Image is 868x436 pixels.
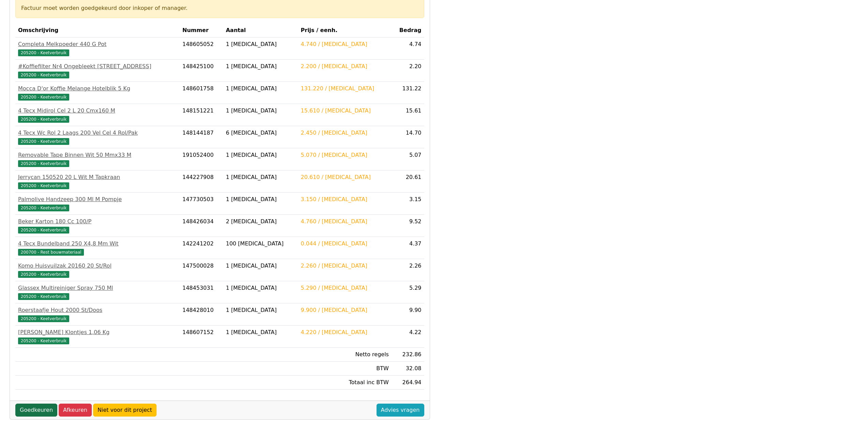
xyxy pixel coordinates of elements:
span: 205200 - Keetverbruik [18,271,69,278]
td: BTW [298,362,392,376]
div: 4.220 / [MEDICAL_DATA] [301,328,389,336]
td: 148151221 [180,104,223,126]
div: Glassex Multireiniger Spray 750 Ml [18,284,177,292]
th: Bedrag [392,24,424,37]
td: 147500028 [180,259,223,281]
a: Mocca D'or Koffie Melange Hotelblik 5 Kg205200 - Keetverbruik [18,85,177,101]
td: 148601758 [180,82,223,104]
td: 148426034 [180,215,223,237]
div: Factuur moet worden goedgekeurd door inkoper of manager. [21,4,418,12]
a: Removable Tape Binnen Wit 50 Mmx33 M205200 - Keetverbruik [18,151,177,167]
div: 4 Tecx Bundelband 250 X4,8 Mm Wit [18,240,177,248]
td: 15.61 [392,104,424,126]
a: 4 Tecx Wc Rol 2 Laags 200 Vel Cel 4 Rol/Pak205200 - Keetverbruik [18,129,177,145]
div: 2.260 / [MEDICAL_DATA] [301,262,389,270]
td: 148144187 [180,126,223,148]
span: 205200 - Keetverbruik [18,160,69,167]
a: Komo Huisvuilzak 20160 20 St/Rol205200 - Keetverbruik [18,262,177,278]
a: Advies vragen [377,404,424,417]
div: Komo Huisvuilzak 20160 20 St/Rol [18,262,177,270]
td: 191052400 [180,148,223,170]
th: Aantal [223,24,298,37]
td: 32.08 [392,362,424,376]
th: Omschrijving [15,24,180,37]
a: Roerstaafje Hout 2000 St/Doos205200 - Keetverbruik [18,306,177,322]
div: 1 [MEDICAL_DATA] [226,107,295,115]
a: 4 Tecx Midirol Cel 2 L 20 Cmx160 M205200 - Keetverbruik [18,107,177,123]
div: 4.760 / [MEDICAL_DATA] [301,217,389,226]
td: 4.22 [392,326,424,348]
a: Beker Karton 180 Cc 100/P205200 - Keetverbruik [18,217,177,234]
div: 131.220 / [MEDICAL_DATA] [301,85,389,93]
td: 142241202 [180,237,223,259]
div: 2.450 / [MEDICAL_DATA] [301,129,389,137]
td: 4.37 [392,237,424,259]
td: 147730503 [180,193,223,215]
td: 144227908 [180,170,223,193]
div: 2.200 / [MEDICAL_DATA] [301,62,389,71]
div: 1 [MEDICAL_DATA] [226,284,295,292]
span: 205200 - Keetverbruik [18,138,69,145]
span: 205200 - Keetverbruik [18,94,69,101]
td: 4.74 [392,37,424,60]
div: Roerstaafje Hout 2000 St/Doos [18,306,177,314]
td: 14.70 [392,126,424,148]
td: 9.52 [392,215,424,237]
span: 205200 - Keetverbruik [18,49,69,56]
div: 1 [MEDICAL_DATA] [226,262,295,270]
div: 2 [MEDICAL_DATA] [226,217,295,226]
div: 4.740 / [MEDICAL_DATA] [301,40,389,48]
td: 3.15 [392,193,424,215]
td: 264.94 [392,376,424,390]
td: 20.61 [392,170,424,193]
td: Netto regels [298,348,392,362]
div: 5.070 / [MEDICAL_DATA] [301,151,389,159]
td: Totaal inc BTW [298,376,392,390]
div: 4 Tecx Wc Rol 2 Laags 200 Vel Cel 4 Rol/Pak [18,129,177,137]
span: 205200 - Keetverbruik [18,205,69,211]
div: 100 [MEDICAL_DATA] [226,240,295,248]
div: 15.610 / [MEDICAL_DATA] [301,107,389,115]
div: Removable Tape Binnen Wit 50 Mmx33 M [18,151,177,159]
td: 5.29 [392,281,424,303]
a: Afkeuren [59,404,92,417]
span: 205200 - Keetverbruik [18,337,69,344]
td: 148607152 [180,326,223,348]
div: Jerrycan 150520 20 L Wit M Tapkraan [18,173,177,181]
div: 1 [MEDICAL_DATA] [226,328,295,336]
a: [PERSON_NAME] Klontjes 1,06 Kg205200 - Keetverbruik [18,328,177,345]
div: 1 [MEDICAL_DATA] [226,85,295,93]
td: 148425100 [180,60,223,82]
td: 5.07 [392,148,424,170]
div: Mocca D'or Koffie Melange Hotelblik 5 Kg [18,85,177,93]
td: 148453031 [180,281,223,303]
td: 2.20 [392,60,424,82]
div: 1 [MEDICAL_DATA] [226,173,295,181]
div: 20.610 / [MEDICAL_DATA] [301,173,389,181]
a: Jerrycan 150520 20 L Wit M Tapkraan205200 - Keetverbruik [18,173,177,190]
div: #Koffiefilter Nr4 Ongebleekt [STREET_ADDRESS] [18,62,177,71]
span: 205200 - Keetverbruik [18,116,69,123]
div: 9.900 / [MEDICAL_DATA] [301,306,389,314]
td: 148428010 [180,303,223,326]
td: 9.90 [392,303,424,326]
th: Nummer [180,24,223,37]
span: 205200 - Keetverbruik [18,182,69,189]
a: #Koffiefilter Nr4 Ongebleekt [STREET_ADDRESS]205200 - Keetverbruik [18,62,177,79]
td: 2.26 [392,259,424,281]
div: 5.290 / [MEDICAL_DATA] [301,284,389,292]
div: 3.150 / [MEDICAL_DATA] [301,195,389,204]
a: 4 Tecx Bundelband 250 X4,8 Mm Wit200700 - Rest bouwmateriaal [18,240,177,256]
span: 205200 - Keetverbruik [18,72,69,78]
div: Completa Melkpoeder 440 G Pot [18,40,177,48]
td: 148605052 [180,37,223,60]
a: Goedkeuren [15,404,57,417]
span: 205200 - Keetverbruik [18,315,69,322]
span: 205200 - Keetverbruik [18,227,69,234]
th: Prijs / eenh. [298,24,392,37]
div: Beker Karton 180 Cc 100/P [18,217,177,226]
span: 200700 - Rest bouwmateriaal [18,249,84,256]
div: 6 [MEDICAL_DATA] [226,129,295,137]
div: 1 [MEDICAL_DATA] [226,151,295,159]
div: Palmolive Handzeep 300 Ml M Pompje [18,195,177,204]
